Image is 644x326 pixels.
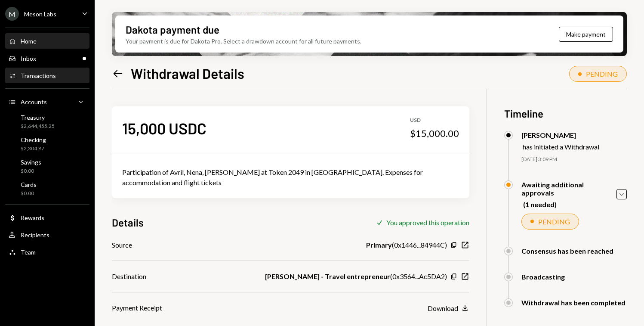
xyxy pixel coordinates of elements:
[521,247,613,255] div: Consensus has been reached
[126,22,219,37] div: Dakota payment due
[5,227,89,242] a: Recipients
[21,98,47,106] div: Accounts
[112,240,132,250] div: Source
[521,273,565,281] div: Broadcasting
[265,271,390,282] b: [PERSON_NAME] - Travel entrepreneur
[21,136,46,143] div: Checking
[523,200,616,208] div: (1 needed)
[5,33,89,49] a: Home
[5,244,89,260] a: Team
[5,210,89,225] a: Rewards
[21,231,49,239] div: Recipients
[21,168,41,175] div: $0.00
[5,156,89,177] a: Savings$0.00
[21,181,37,188] div: Cards
[538,217,570,226] div: PENDING
[410,117,459,124] div: USD
[21,190,37,197] div: $0.00
[21,248,36,256] div: Team
[5,94,89,109] a: Accounts
[5,68,89,83] a: Transactions
[21,55,36,62] div: Inbox
[21,123,55,130] div: $2,644,455.25
[5,50,89,66] a: Inbox
[428,304,469,313] button: Download
[586,70,618,78] div: PENDING
[5,178,89,199] a: Cards$0.00
[24,10,56,18] div: Meson Labs
[112,303,162,313] div: Payment Receipt
[410,127,459,140] div: $15,000.00
[523,143,599,151] div: has initiated a Withdrawal
[131,65,244,82] h1: Withdrawal Details
[521,131,599,139] div: [PERSON_NAME]
[126,37,361,46] div: Your payment is due for Dakota Pro. Select a drawdown account for all future payments.
[386,218,469,227] div: You approved this operation
[112,215,144,230] h3: Details
[504,106,627,121] h3: Timeline
[21,37,37,45] div: Home
[521,156,627,163] div: [DATE] 3:09 PM
[5,111,89,132] a: Treasury$2,644,455.25
[521,180,616,197] div: Awaiting additional approvals
[366,240,447,250] div: ( 0x1446...84944C )
[122,118,206,138] div: 15,000 USDC
[21,158,41,166] div: Savings
[122,167,459,188] div: Participation of Avril, Nena, [PERSON_NAME] at Token 2049 in [GEOGRAPHIC_DATA]. Expenses for acco...
[428,304,458,312] div: Download
[21,214,44,221] div: Rewards
[559,27,613,42] button: Make payment
[265,271,447,282] div: ( 0x3564...Ac5DA2 )
[112,271,146,282] div: Destination
[21,145,46,152] div: $2,304.87
[5,7,19,21] div: M
[5,134,89,154] a: Checking$2,304.87
[521,298,626,307] div: Withdrawal has been completed
[366,240,392,250] b: Primary
[21,114,55,121] div: Treasury
[21,72,56,79] div: Transactions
